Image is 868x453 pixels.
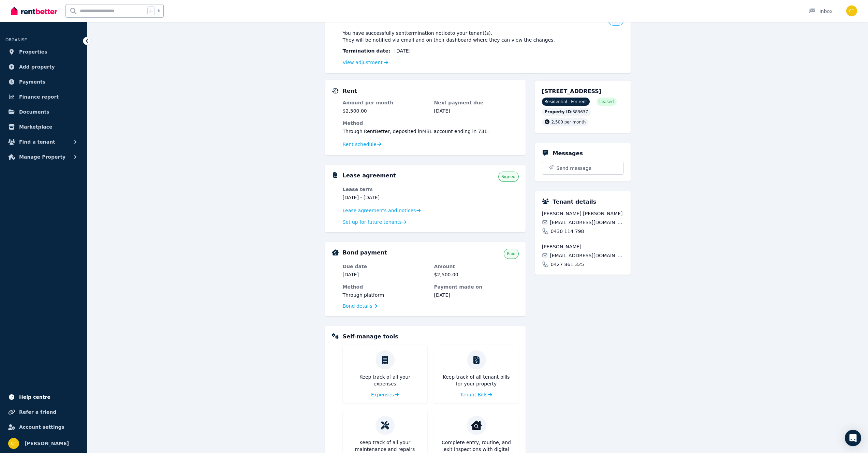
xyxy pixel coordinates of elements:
span: Lease agreements and notices [343,207,416,214]
a: Rent schedule [343,141,382,148]
span: k [158,8,160,14]
span: 0427 861 325 [551,261,584,268]
span: Documents [19,108,49,116]
dt: Due date [343,263,427,270]
span: Send message [557,165,592,172]
span: Find a tenant [19,138,55,146]
dt: Method [343,283,427,290]
span: 2,500 per month [551,120,586,125]
dt: Amount [434,263,519,270]
h5: Bond payment [343,249,387,257]
dd: [DATE] [343,271,427,278]
div: Open Intercom Messenger [845,430,861,446]
p: Keep track of all your maintenance and repairs [348,439,422,453]
dt: Next payment due [434,99,519,106]
a: Marketplace [5,120,82,134]
span: Expenses [371,391,394,398]
span: You have successfully sent termination notice to your tenant(s) . They will be notified via email... [343,30,555,43]
span: Marketplace [19,123,52,131]
h5: Lease agreement [343,172,396,180]
span: [PERSON_NAME] [25,439,69,448]
span: [DATE] [395,47,411,54]
button: Find a tenant [5,135,82,149]
a: Tenant Bills [460,391,492,398]
div: : 383637 [542,108,591,116]
a: Payments [5,75,82,89]
span: 0430 114 798 [551,228,584,235]
dd: $2,500.00 [434,271,519,278]
dd: [DATE] - [DATE] [343,194,427,201]
span: [EMAIL_ADDRESS][DOMAIN_NAME] [550,252,623,259]
h5: Self-manage tools [343,333,398,341]
img: RentBetter [11,6,57,16]
dt: Payment made on [434,283,519,290]
span: Payments [19,78,45,86]
img: Condition reports [471,420,482,431]
a: Help centre [5,390,82,404]
a: Bond details [343,303,377,309]
h5: Tenant details [553,198,597,206]
img: Bond Details [332,249,339,255]
span: Termination date : [343,47,391,54]
img: Christopher Thompson [8,438,19,449]
span: Help centre [19,393,50,401]
h5: Rent [343,87,357,95]
a: Set up for future tenants [343,219,407,225]
dd: $2,500.00 [343,107,427,114]
span: Properties [19,48,47,56]
a: Expenses [371,391,399,398]
span: Account settings [19,423,64,431]
span: Rent schedule [343,141,377,148]
h5: Messages [553,149,583,158]
dd: Through platform [343,292,427,298]
span: [PERSON_NAME] [PERSON_NAME] [542,210,624,217]
img: Christopher Thompson [846,5,857,16]
a: Properties [5,45,82,59]
span: Signed [501,174,515,179]
span: Bond details [343,303,372,309]
a: Documents [5,105,82,119]
button: Manage Property [5,150,82,164]
button: Send message [542,162,623,174]
span: Property ID [545,109,571,115]
dd: [DATE] [434,292,519,298]
span: [STREET_ADDRESS] [542,88,602,94]
span: Tenant Bills [460,391,488,398]
span: Set up for future tenants [343,219,402,225]
a: Lease agreements and notices [343,207,421,214]
span: Manage Property [19,153,65,161]
span: Through RentBetter , deposited in MBL account ending in 731 . [343,129,489,134]
dd: [DATE] [434,107,519,114]
a: Refer a friend [5,405,82,419]
div: Inbox [809,8,833,15]
a: Finance report [5,90,82,104]
p: Keep track of all tenant bills for your property [440,374,513,387]
span: Finance report [19,93,59,101]
dt: Lease term [343,186,427,193]
a: View adjustment [343,60,388,65]
dt: Amount per month [343,99,427,106]
span: Add property [19,63,55,71]
span: ORGANISE [5,38,27,42]
span: [PERSON_NAME] [542,243,624,250]
span: Paid [507,251,515,257]
p: Keep track of all your expenses [348,374,422,387]
dt: Method [343,120,519,127]
span: Residential | For rent [542,98,590,106]
span: Refer a friend [19,408,56,416]
span: Leased [599,99,614,104]
span: [EMAIL_ADDRESS][DOMAIN_NAME] [550,219,623,226]
a: Account settings [5,420,82,434]
a: Add property [5,60,82,74]
img: Rental Payments [332,88,339,93]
